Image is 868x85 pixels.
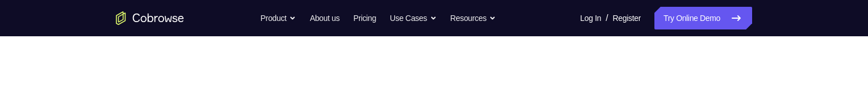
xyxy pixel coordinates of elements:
[450,7,496,29] button: Resources
[580,7,601,29] a: Log In
[613,7,641,29] a: Register
[390,7,436,29] button: Use Cases
[261,7,297,29] button: Product
[353,7,376,29] a: Pricing
[310,7,339,29] a: About us
[654,7,752,29] a: Try Online Demo
[116,11,184,25] a: Go to the home page
[606,11,608,25] span: /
